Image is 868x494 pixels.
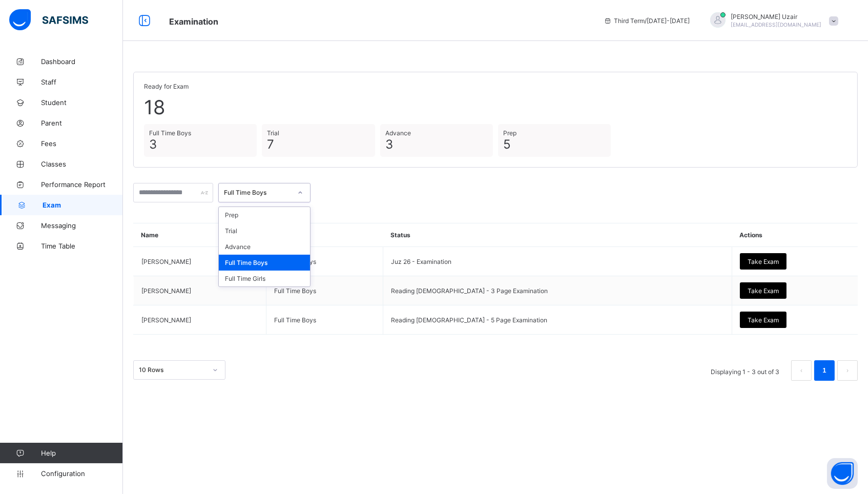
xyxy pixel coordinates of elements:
button: next page [837,360,858,381]
span: Take Exam [748,287,779,295]
span: session/term information [604,17,690,25]
td: Juz 26 - Examination [383,247,732,276]
td: [PERSON_NAME] [134,276,266,305]
span: Fees [41,139,123,148]
span: Take Exam [748,316,779,324]
td: Reading [DEMOGRAPHIC_DATA] - 5 Page Examination [383,305,732,335]
span: 3 [385,137,488,152]
span: Staff [41,78,123,86]
div: Prep [219,207,310,223]
span: Examination [169,16,218,27]
span: Full Time Boys [149,129,252,137]
span: 5 [503,137,606,152]
span: Configuration [41,469,122,478]
span: Student [41,98,123,107]
span: Trial [267,129,369,137]
span: Exam [43,201,123,209]
button: Open asap [827,458,858,489]
img: safsims [9,9,88,31]
div: Advance [219,239,310,255]
span: Help [41,449,122,457]
li: 1 [814,360,835,381]
span: [EMAIL_ADDRESS][DOMAIN_NAME] [731,22,821,28]
td: [PERSON_NAME] [134,305,266,335]
div: Full Time Boys [224,189,292,197]
div: Full Time Boys [219,255,310,271]
span: Prep [503,129,606,137]
th: Name [134,223,266,247]
span: Ready for Exam [144,83,847,90]
span: [PERSON_NAME] Uzair [731,13,821,20]
li: Displaying 1 - 3 out of 3 [703,360,787,381]
th: Actions [732,223,858,247]
span: Take Exam [748,258,779,265]
span: 7 [267,137,369,152]
div: Full Time Girls [219,271,310,286]
span: Advance [385,129,488,137]
td: Full Time Boys [266,276,383,305]
td: [PERSON_NAME] [134,247,266,276]
span: Time Table [41,242,123,250]
span: Parent [41,119,123,127]
a: 1 [819,364,829,377]
td: Full Time Boys [266,247,383,276]
td: Reading [DEMOGRAPHIC_DATA] - 3 Page Examination [383,276,732,305]
span: Classes [41,160,123,168]
td: Full Time Boys [266,305,383,335]
li: 上一页 [791,360,812,381]
span: Dashboard [41,57,123,66]
span: Messaging [41,221,123,230]
th: Class [266,223,383,247]
th: Status [383,223,732,247]
div: SheikhUzair [700,12,843,29]
li: 下一页 [837,360,858,381]
span: 3 [149,137,252,152]
span: 18 [144,95,847,119]
span: Performance Report [41,180,123,189]
div: 10 Rows [139,366,206,374]
button: prev page [791,360,812,381]
div: Trial [219,223,310,239]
